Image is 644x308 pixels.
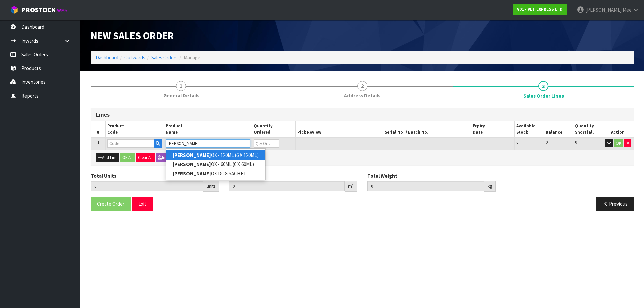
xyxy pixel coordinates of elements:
[91,103,634,217] span: Sales Order Lines
[516,139,518,145] span: 0
[203,181,219,192] div: units
[166,139,250,148] input: Name
[484,181,496,192] div: kg
[623,7,632,13] span: Mee
[163,92,199,99] span: General Details
[383,121,471,137] th: Serial No. / Batch No.
[296,121,383,137] th: Pick Review
[345,181,357,192] div: m³
[367,172,397,179] label: Total Weight
[173,170,211,177] strong: [PERSON_NAME]
[166,169,265,178] a: [PERSON_NAME]OX DOG SACHET
[166,150,265,160] a: [PERSON_NAME]OX - 120ML (6 X 120ML)
[344,92,380,99] span: Address Details
[252,121,296,137] th: Quantity Ordered
[538,81,548,91] span: 3
[21,6,56,14] span: ProStock
[96,153,119,162] button: Add Line
[254,139,279,148] input: Qty Ordered
[357,81,367,91] span: 2
[229,181,345,191] input: Total Cubic
[523,92,564,99] span: Sales Order Lines
[124,54,145,61] a: Outwards
[573,121,602,137] th: Quantity Shortfall
[120,153,135,162] button: Ok All
[96,112,629,118] h3: Lines
[91,172,116,179] label: Total Units
[173,152,211,158] strong: [PERSON_NAME]
[517,6,563,12] strong: V01 - VET EXPRESS LTD
[106,121,164,137] th: Product Code
[184,54,200,61] span: Manage
[91,197,131,211] button: Create Order
[107,139,154,148] input: Code
[173,161,211,167] strong: [PERSON_NAME]
[91,29,174,42] span: New Sales Order
[97,201,124,207] span: Create Order
[156,153,186,162] button: Import Lines
[164,121,252,137] th: Product Name
[585,7,622,13] span: [PERSON_NAME]
[546,139,548,145] span: 0
[471,121,515,137] th: Expiry Date
[544,121,573,137] th: Balance
[91,181,203,191] input: Total Units
[367,181,484,191] input: Total Weight
[96,54,118,61] a: Dashboard
[132,197,153,211] button: Exit
[136,153,155,162] button: Clear All
[515,121,544,137] th: Available Stock
[151,54,178,61] a: Sales Orders
[602,121,634,137] th: Action
[57,7,67,14] small: WMS
[176,81,186,91] span: 1
[575,139,577,145] span: 0
[91,121,106,137] th: #
[97,139,99,145] span: 1
[10,6,18,14] img: cube-alt.png
[596,197,634,211] button: Previous
[166,160,265,169] a: [PERSON_NAME]OX - 60ML (6 X 60ML)
[614,139,623,147] button: OK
